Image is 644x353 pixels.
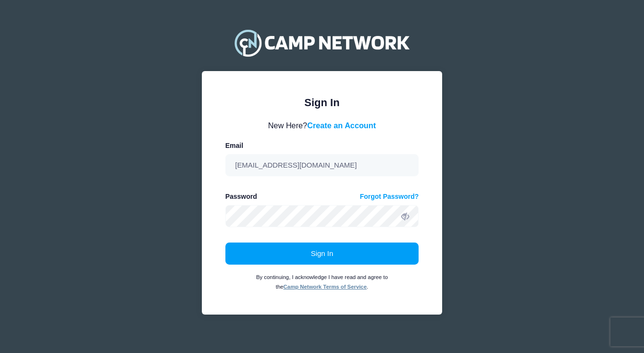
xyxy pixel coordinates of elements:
a: Camp Network Terms of Service [284,284,367,290]
button: Sign In [225,243,419,265]
a: Create an Account [307,121,376,130]
a: Forgot Password? [360,192,419,202]
label: Email [225,141,243,151]
small: By continuing, I acknowledge I have read and agree to the . [256,274,388,290]
img: Camp Network [230,24,414,62]
div: New Here? [225,120,419,131]
label: Password [225,192,257,202]
div: Sign In [225,95,419,110]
